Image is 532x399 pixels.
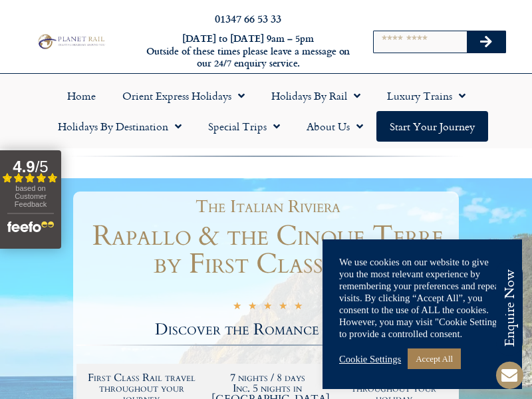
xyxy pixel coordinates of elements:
[145,33,351,70] h6: [DATE] to [DATE] 9am – 5pm Outside of these times please leave a message on our 24/7 enquiry serv...
[45,111,195,142] a: Holidays by Destination
[83,198,452,215] h1: The Italian Riviera
[195,111,293,142] a: Special Trips
[233,301,241,314] i: ★
[294,301,303,314] i: ★
[76,222,459,278] h1: Rapallo & the Cinque Terre by First Class Rail
[408,348,461,369] a: Accept All
[263,301,272,314] i: ★
[339,353,401,365] a: Cookie Settings
[467,31,505,53] button: Search
[293,111,376,142] a: About Us
[54,80,109,111] a: Home
[258,80,374,111] a: Holidays by Rail
[374,80,479,111] a: Luxury Trains
[279,301,287,314] i: ★
[76,322,459,338] h2: Discover the Romance of Italy
[215,11,281,26] a: 01347 66 53 33
[7,80,525,142] nav: Menu
[109,80,258,111] a: Orient Express Holidays
[35,33,106,50] img: Planet Rail Train Holidays Logo
[233,300,303,314] div: 5/5
[248,301,257,314] i: ★
[339,256,505,340] div: We use cookies on our website to give you the most relevant experience by remembering your prefer...
[376,111,488,142] a: Start your Journey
